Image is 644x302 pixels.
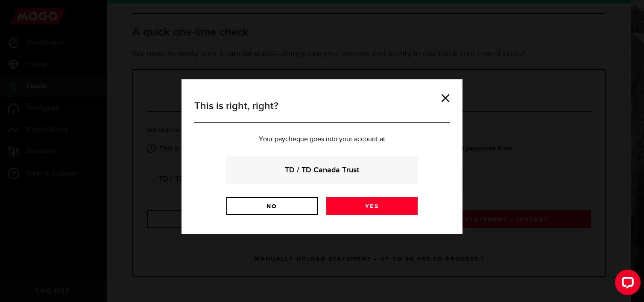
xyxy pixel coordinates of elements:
[194,99,450,123] h3: This is right, right?
[194,136,450,143] p: Your paycheque goes into your account at
[226,197,318,215] a: No
[608,266,644,302] iframe: LiveChat chat widget
[238,164,406,176] strong: TD / TD Canada Trust
[326,197,418,215] a: Yes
